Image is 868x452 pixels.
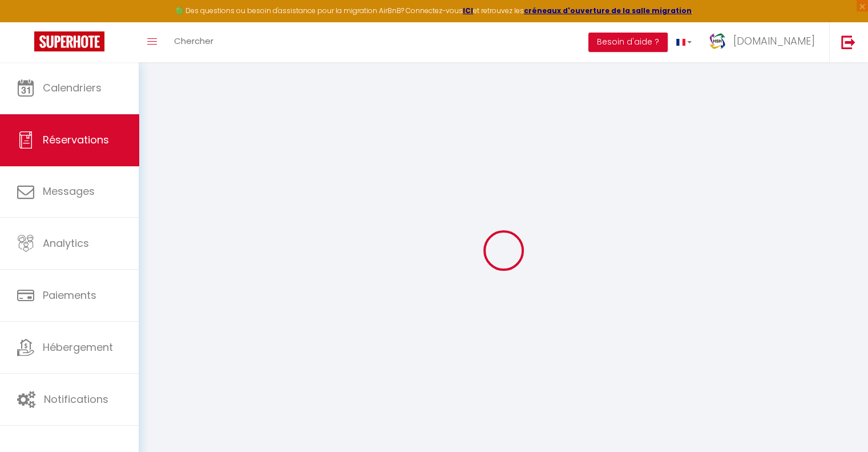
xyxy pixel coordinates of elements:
[733,34,815,48] span: [DOMAIN_NAME]
[524,6,692,15] a: créneaux d'ouverture de la salle migration
[43,288,96,302] span: Paiements
[463,6,473,15] a: ICI
[43,340,113,354] span: Hébergement
[709,33,726,50] img: ...
[588,33,668,52] button: Besoin d'aide ?
[34,31,104,51] img: Super Booking
[43,81,102,95] span: Calendriers
[700,22,829,62] a: ... [DOMAIN_NAME]
[43,133,109,147] span: Réservations
[43,236,89,250] span: Analytics
[841,35,855,49] img: logout
[44,392,108,406] span: Notifications
[43,184,95,198] span: Messages
[9,5,43,39] button: Ouvrir le widget de chat LiveChat
[165,22,222,62] a: Chercher
[174,35,213,47] span: Chercher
